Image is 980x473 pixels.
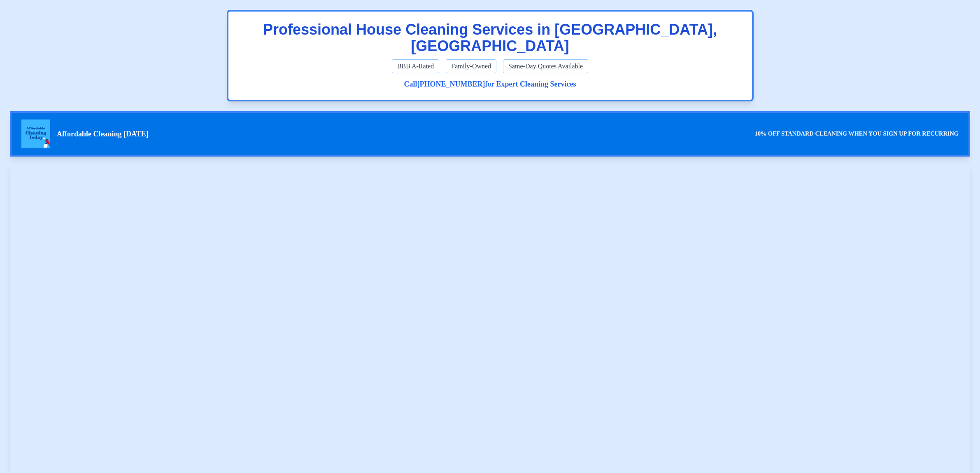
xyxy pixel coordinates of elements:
[417,80,485,88] a: [PHONE_NUMBER]
[238,21,742,54] h1: Professional House Cleaning Services in [GEOGRAPHIC_DATA], [GEOGRAPHIC_DATA]
[392,59,439,73] span: BBB A-Rated
[503,59,588,73] span: Same-Day Quotes Available
[21,119,50,148] img: ACT Logo
[446,59,496,73] span: Family-Owned
[57,128,149,140] span: Affordable Cleaning [DATE]
[238,78,742,90] p: Call for Expert Cleaning Services
[755,129,959,138] p: 10% OFF STANDARD CLEANING WHEN YOU SIGN UP FOR RECURRING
